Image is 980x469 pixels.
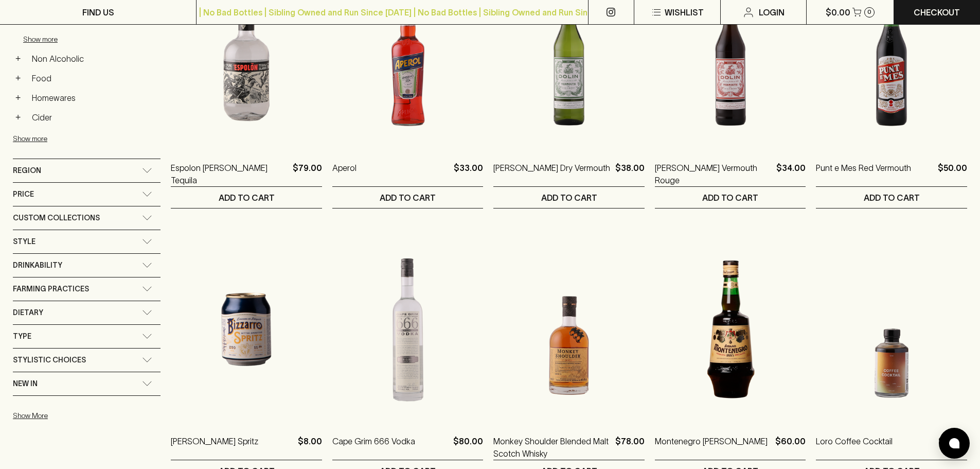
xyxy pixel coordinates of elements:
[949,438,959,448] img: bubble-icon
[938,162,967,186] p: $50.00
[171,162,289,186] a: Espolon [PERSON_NAME] Tequila
[816,435,893,460] a: Loro Coffee Cocktail
[380,192,436,204] p: ADD TO CART
[332,435,415,460] a: Cape Grim 666 Vodka
[13,54,23,64] button: +
[27,109,161,126] a: Cider
[13,330,31,343] span: Type
[13,277,161,301] div: Farming Practices
[13,254,161,277] div: Drinkability
[171,187,322,208] button: ADD TO CART
[13,206,161,230] div: Custom Collections
[13,164,41,177] span: Region
[615,162,645,186] p: $38.00
[493,162,610,186] a: [PERSON_NAME] Dry Vermouth
[293,162,322,186] p: $79.00
[13,349,161,372] div: Stylistic Choices
[816,239,967,420] img: Loro Coffee Cocktail
[332,162,357,186] a: Aperol
[13,128,148,149] button: Show more
[13,377,38,390] span: New In
[493,239,645,420] img: Monkey Shoulder Blended Malt Scotch Whisky
[13,283,89,296] span: Farming Practices
[332,187,484,208] button: ADD TO CART
[82,6,114,19] p: FIND US
[775,435,806,460] p: $60.00
[13,372,161,395] div: New In
[938,435,967,460] p: $35.00
[615,435,645,460] p: $78.00
[453,435,483,460] p: $80.00
[816,187,967,208] button: ADD TO CART
[13,212,100,224] span: Custom Collections
[27,70,161,87] a: Food
[702,192,758,204] p: ADD TO CART
[655,435,768,460] a: Montenegro [PERSON_NAME]
[655,162,773,186] a: [PERSON_NAME] Vermouth Rouge
[13,112,23,123] button: +
[27,50,161,67] a: Non Alcoholic
[298,435,322,460] p: $8.00
[867,9,871,15] p: 0
[541,192,597,204] p: ADD TO CART
[13,183,161,206] div: Price
[13,93,23,103] button: +
[816,162,911,186] a: Punt e Mes Red Vermouth
[171,239,322,420] img: Bizzarro Spritz
[332,239,484,420] img: Cape Grim 666 Vodka
[219,192,275,204] p: ADD TO CART
[23,29,158,50] button: Show more
[13,230,161,253] div: Style
[27,89,161,107] a: Homewares
[454,162,483,186] p: $33.00
[13,301,161,324] div: Dietary
[13,259,62,272] span: Drinkability
[493,435,611,460] a: Monkey Shoulder Blended Malt Scotch Whisky
[171,435,258,460] a: [PERSON_NAME] Spritz
[13,306,43,319] span: Dietary
[13,188,34,201] span: Price
[13,73,23,83] button: +
[13,235,35,248] span: Style
[13,354,86,367] span: Stylistic Choices
[759,6,785,19] p: Login
[13,405,148,426] button: Show More
[655,187,806,208] button: ADD TO CART
[914,6,960,19] p: Checkout
[655,239,806,420] img: Montenegro Amaro
[13,325,161,348] div: Type
[826,6,850,19] p: $0.00
[13,159,161,182] div: Region
[665,6,704,19] p: Wishlist
[776,162,806,186] p: $34.00
[493,187,645,208] button: ADD TO CART
[864,192,920,204] p: ADD TO CART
